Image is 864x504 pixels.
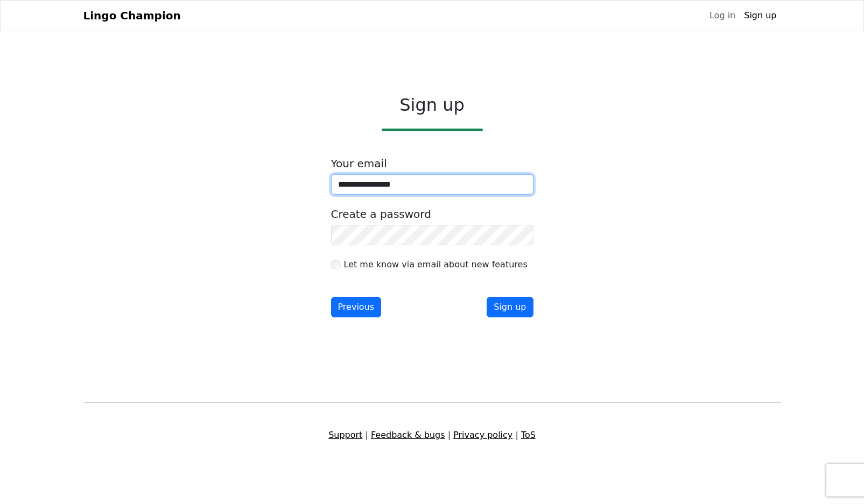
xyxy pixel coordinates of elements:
label: Your email [331,157,387,170]
a: Feedback & bugs [371,430,445,440]
label: Create a password [331,208,431,221]
a: Privacy policy [453,430,512,440]
h2: Sign up [331,95,533,115]
div: | | | [77,429,788,442]
button: Sign up [487,297,533,317]
a: Support [328,430,362,440]
a: Sign up [740,5,781,26]
label: Let me know via email about new features [344,258,528,271]
button: Previous [331,297,382,317]
a: ToS [521,430,536,440]
a: Log in [705,5,740,26]
a: Lingo Champion [83,5,181,26]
